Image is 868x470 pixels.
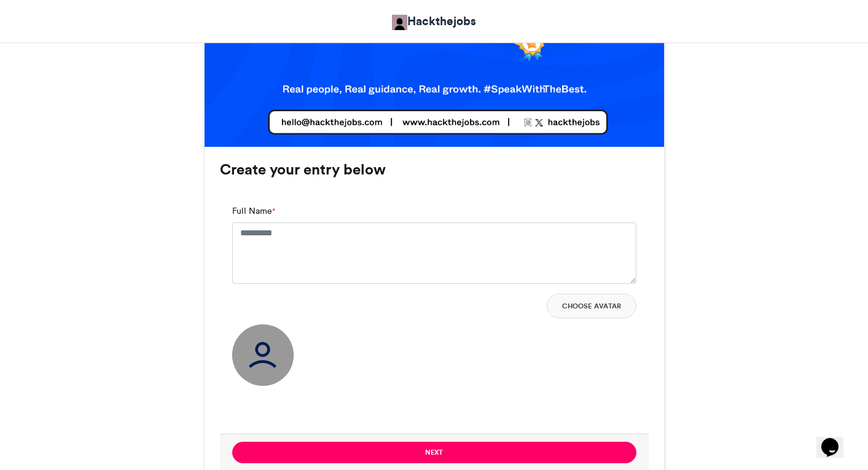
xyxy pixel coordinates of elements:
h3: Create your entry below [220,162,649,177]
a: Hackthejobs [392,12,476,30]
label: Full Name [232,205,275,217]
button: Choose Avatar [547,294,636,318]
img: Elijah Oduyemi [392,15,407,30]
button: Next [232,442,636,463]
img: user_circle.png [232,324,294,386]
iframe: chat widget [816,421,856,458]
